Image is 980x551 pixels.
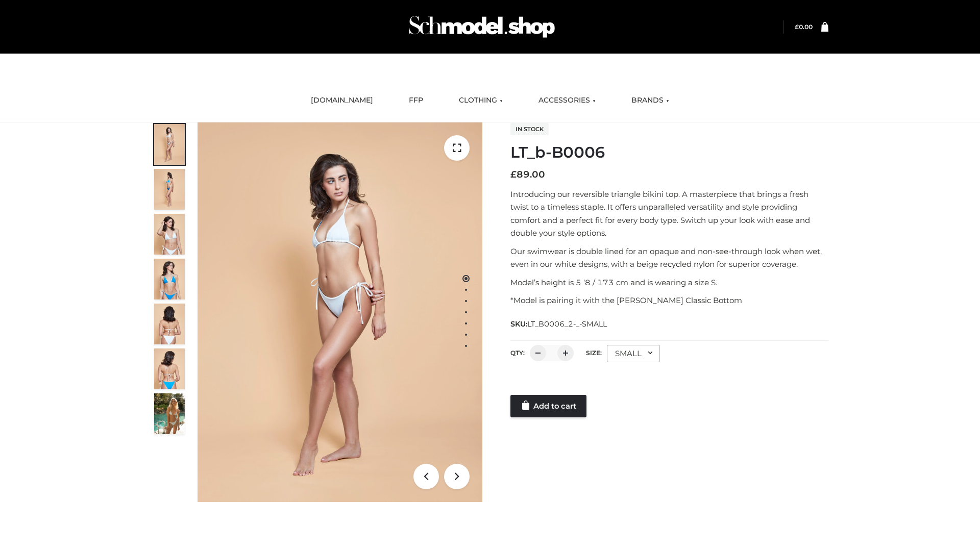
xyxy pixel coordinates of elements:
[510,245,828,271] p: Our swimwear is double lined for an opaque and non-see-through look when wet, even in our white d...
[510,169,517,180] span: £
[510,349,525,357] label: QTY:
[198,122,482,502] img: ArielClassicBikiniTop_CloudNine_AzureSky_OW114ECO_1
[531,89,603,112] a: ACCESSORIES
[154,214,185,255] img: ArielClassicBikiniTop_CloudNine_AzureSky_OW114ECO_3-scaled.jpg
[510,318,608,330] span: SKU:
[510,276,828,289] p: Model’s height is 5 ‘8 / 173 cm and is wearing a size S.
[510,294,828,307] p: *Model is pairing it with the [PERSON_NAME] Classic Bottom
[795,23,813,31] bdi: 0.00
[586,349,602,357] label: Size:
[154,259,185,299] img: ArielClassicBikiniTop_CloudNine_AzureSky_OW114ECO_4-scaled.jpg
[303,89,381,112] a: [DOMAIN_NAME]
[154,169,185,210] img: ArielClassicBikiniTop_CloudNine_AzureSky_OW114ECO_2-scaled.jpg
[154,393,185,434] img: Arieltop_CloudNine_AzureSky2.jpg
[527,319,607,329] span: LT_B0006_2-_-SMALL
[795,23,799,31] span: £
[510,188,828,240] p: Introducing our reversible triangle bikini top. A masterpiece that brings a fresh twist to a time...
[510,395,586,417] a: Add to cart
[401,89,431,112] a: FFP
[405,7,558,47] img: Schmodel Admin 964
[154,348,185,389] img: ArielClassicBikiniTop_CloudNine_AzureSky_OW114ECO_8-scaled.jpg
[510,169,545,180] bdi: 89.00
[451,89,510,112] a: CLOTHING
[607,345,660,362] div: SMALL
[795,23,813,31] a: £0.00
[624,89,677,112] a: BRANDS
[510,123,549,135] span: In stock
[510,143,828,162] h1: LT_b-B0006
[154,124,185,165] img: ArielClassicBikiniTop_CloudNine_AzureSky_OW114ECO_1-scaled.jpg
[154,304,185,344] img: ArielClassicBikiniTop_CloudNine_AzureSky_OW114ECO_7-scaled.jpg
